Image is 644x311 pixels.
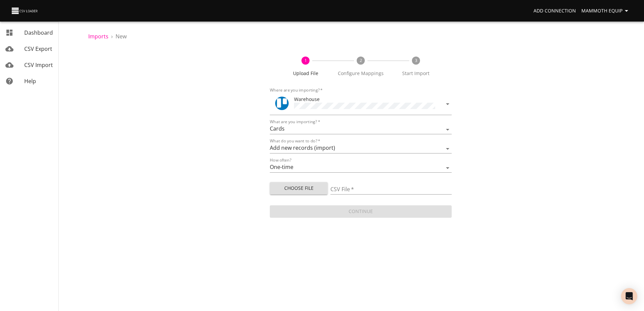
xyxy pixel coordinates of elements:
span: Upload File [281,70,330,77]
button: Choose File [270,182,328,195]
text: 1 [304,58,307,63]
span: CSV Import [24,61,53,69]
span: Configure Mappings [336,70,386,77]
span: New [116,33,127,40]
span: Mammoth Equip [581,7,631,15]
span: Help [24,77,36,85]
label: Where are you importing? [270,88,323,92]
span: CSV Export [24,45,52,53]
text: 2 [360,58,362,63]
img: CSV Loader [11,6,39,15]
span: Warehouse [294,96,320,102]
div: Open Intercom Messenger [621,288,637,304]
span: Dashboard [24,29,53,36]
span: Start Import [391,70,441,77]
span: Choose File [275,184,322,193]
text: 3 [415,58,417,63]
div: Tool [275,97,289,110]
li: › [111,32,113,40]
button: Mammoth Equip [579,5,633,17]
label: What do you want to do? [270,139,320,143]
img: Trello [275,97,289,110]
span: Add Connection [534,7,576,15]
a: Add Connection [531,5,579,17]
label: What are you importing? [270,120,320,124]
label: How often? [270,158,291,162]
a: Imports [88,33,108,40]
div: ToolWarehouse [270,93,451,115]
